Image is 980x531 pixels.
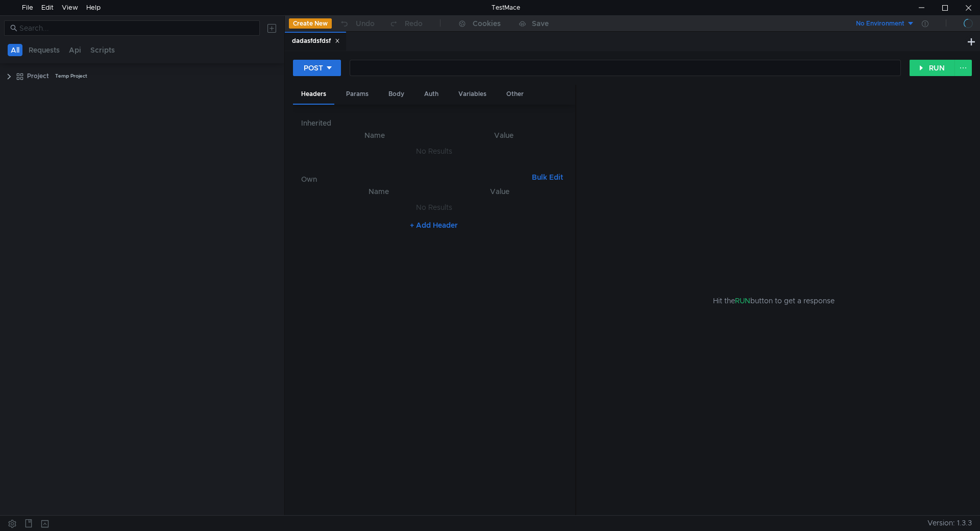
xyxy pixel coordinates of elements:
[910,60,955,76] button: RUN
[440,129,567,141] th: Value
[382,16,430,31] button: Redo
[19,22,254,34] input: Search...
[405,17,423,30] div: Redo
[440,185,559,198] th: Value
[416,147,452,156] nz-embed-empty: No Results
[927,516,972,530] span: Version: 1.3.3
[406,219,462,231] button: + Add Header
[8,44,22,56] button: All
[380,85,412,104] div: Body
[317,185,440,198] th: Name
[301,173,528,185] h6: Own
[735,296,750,305] span: RUN
[856,19,904,29] div: No Environment
[292,36,340,46] div: dadasfdsfdsf
[66,44,84,56] button: Api
[528,171,567,183] button: Bulk Edit
[416,85,447,104] div: Auth
[473,17,501,30] div: Cookies
[844,15,915,32] button: No Environment
[293,60,341,76] button: POST
[416,203,452,212] nz-embed-empty: No Results
[713,295,835,306] span: Hit the button to get a response
[356,17,375,30] div: Undo
[309,129,440,141] th: Name
[301,117,567,129] h6: Inherited
[450,85,495,104] div: Variables
[304,62,323,74] div: POST
[289,18,332,29] button: Create New
[55,68,87,84] div: Temp Project
[293,85,334,105] div: Headers
[87,44,118,56] button: Scripts
[27,68,49,84] div: Project
[338,85,377,104] div: Params
[532,20,549,27] div: Save
[332,16,382,31] button: Undo
[498,85,532,104] div: Other
[26,44,63,56] button: Requests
